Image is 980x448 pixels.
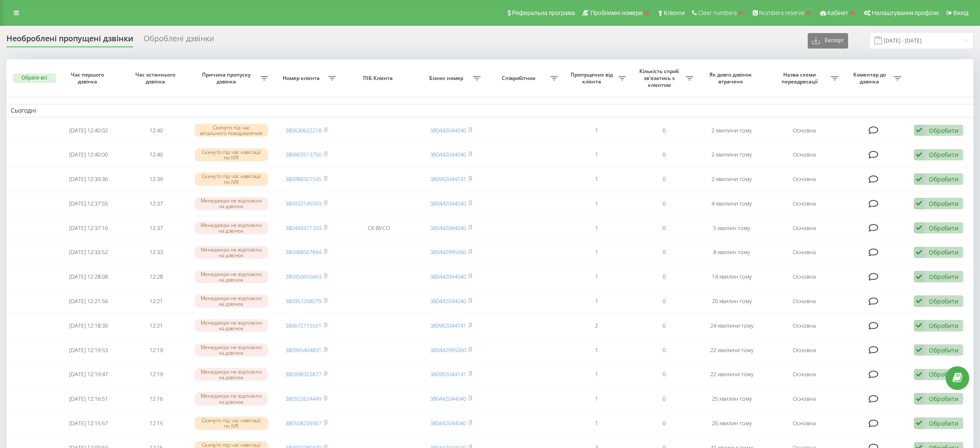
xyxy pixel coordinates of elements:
[698,168,766,190] td: 2 хвилини тому
[430,248,466,256] a: 380442995060
[285,126,321,134] a: 380636622218
[55,119,123,142] td: [DATE] 12:40:02
[808,33,848,49] button: Експорт
[953,9,968,16] span: Вихід
[698,241,766,264] td: 8 хвилин тому
[195,295,268,307] div: Менеджери не відповіли на дзвінок
[55,217,123,239] td: [DATE] 12:37:16
[590,9,642,16] span: Проблемні номери
[562,363,630,386] td: 1
[195,71,260,85] span: Причина пропуску дзвінка
[562,217,630,239] td: 1
[348,75,410,82] span: ПІБ Клієнта
[698,192,766,215] td: 4 хвилини тому
[122,363,190,386] td: 12:19
[195,221,268,234] div: Менеджери не відповіли на дзвінок
[698,217,766,239] td: 5 хвилин тому
[630,265,698,288] td: 0
[122,412,190,435] td: 12:15
[929,224,959,232] div: Обробити
[122,168,190,190] td: 12:39
[630,217,698,239] td: 0
[430,273,466,280] a: 380442044040
[698,119,766,142] td: 2 хвилини тому
[122,241,190,264] td: 12:33
[6,104,974,117] td: Сьогодні
[635,68,686,88] span: Кількість спроб зв'язатись з клієнтом
[698,387,766,410] td: 25 хвилин тому
[430,224,466,232] a: 380442044040
[195,172,268,185] div: Скинуто під час навігації по IVR
[630,387,698,410] td: 0
[55,314,123,337] td: [DATE] 12:18:30
[562,168,630,190] td: 1
[285,322,321,329] a: 380672115551
[122,192,190,215] td: 12:37
[698,265,766,288] td: 14 хвилин тому
[698,9,737,16] span: Clear numbers
[929,297,959,305] div: Обробити
[766,192,843,215] td: Основна
[422,75,473,82] span: Бізнес номер
[630,168,698,190] td: 0
[430,322,466,329] a: 380962044141
[847,71,894,85] span: Коментар до дзвінка
[285,150,321,158] a: 380663513750
[766,339,843,362] td: Основна
[285,199,321,207] a: 380932145593
[766,168,843,190] td: Основна
[122,265,190,288] td: 12:28
[430,199,466,207] a: 380442044040
[285,248,321,256] a: 380988567844
[285,297,321,305] a: 380957268079
[630,290,698,313] td: 0
[698,290,766,313] td: 20 хвилин тому
[122,339,190,362] td: 12:19
[567,71,618,85] span: Пропущених від клієнта
[766,387,843,410] td: Основна
[62,71,115,85] span: Час першого дзвінка
[562,143,630,166] td: 1
[55,387,123,410] td: [DATE] 12:16:51
[705,71,758,85] span: Як довго дзвінок втрачено
[122,143,190,166] td: 12:40
[430,395,466,402] a: 380442044040
[55,412,123,435] td: [DATE] 12:15:57
[430,175,466,183] a: 380962044141
[562,412,630,435] td: 1
[872,9,939,16] span: Налаштування профілю
[195,270,268,283] div: Менеджери не відповіли на дзвінок
[664,9,685,16] span: Клієнти
[122,387,190,410] td: 12:16
[766,314,843,337] td: Основна
[929,126,959,135] div: Обробити
[55,339,123,362] td: [DATE] 12:19:53
[285,273,321,280] a: 380950655663
[55,143,123,166] td: [DATE] 12:40:00
[630,143,698,166] td: 0
[562,265,630,288] td: 1
[195,392,268,405] div: Менеджери не відповіли на дзвінок
[195,246,268,259] div: Менеджери не відповіли на дзвінок
[929,199,959,208] div: Обробити
[929,395,959,403] div: Обробити
[630,412,698,435] td: 0
[766,265,843,288] td: Основна
[929,346,959,354] div: Обробити
[430,297,466,305] a: 380442044040
[766,143,843,166] td: Основна
[630,241,698,264] td: 0
[759,9,804,16] span: Numbers reserve
[195,124,268,137] div: Скинуто під час вітального повідомлення
[122,217,190,239] td: 12:37
[562,241,630,264] td: 1
[340,217,418,239] td: СК ВУСО
[130,71,183,85] span: Час останнього дзвінка
[430,346,466,354] a: 380442995060
[277,75,328,82] span: Номер клієнта
[562,339,630,362] td: 1
[285,346,321,354] a: 380965404831
[929,419,959,427] div: Обробити
[562,387,630,410] td: 1
[630,363,698,386] td: 0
